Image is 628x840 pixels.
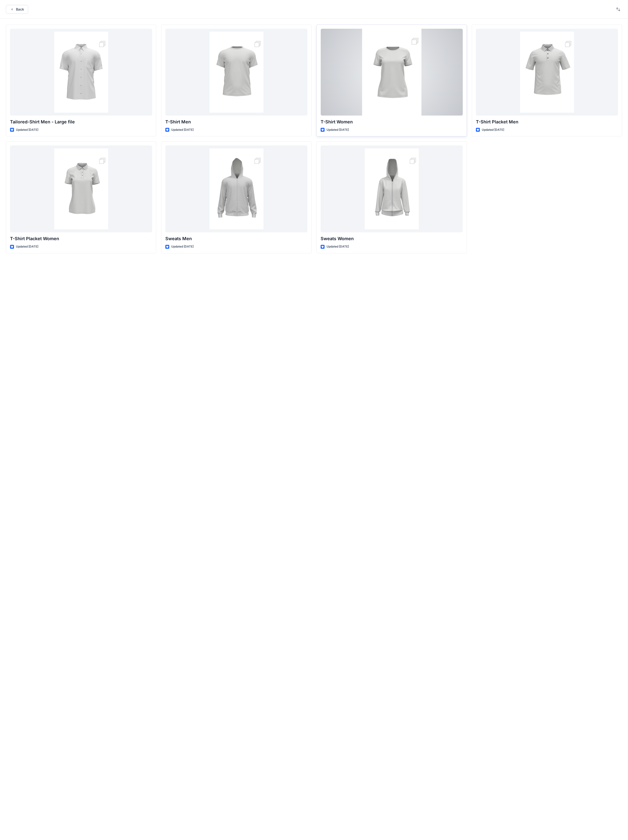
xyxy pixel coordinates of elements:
p: Tailored-Shirt Men - Large file [10,118,152,125]
p: T-Shirt Placket Women [10,235,152,242]
p: T-Shirt Placket Men [476,118,618,125]
p: Updated [DATE] [171,127,194,132]
p: Updated [DATE] [482,127,504,132]
a: T-Shirt Placket Men [476,29,618,116]
a: T-Shirt Women [321,29,463,116]
p: Updated [DATE] [327,244,349,249]
a: Sweats Men [165,145,307,232]
a: Tailored-Shirt Men - Large file [10,29,152,116]
p: Updated [DATE] [171,244,194,249]
p: Updated [DATE] [327,127,349,132]
p: Sweats Men [165,235,307,242]
a: T-Shirt Placket Women [10,145,152,232]
button: Back [6,5,28,14]
a: Sweats Women [321,145,463,232]
p: Sweats Women [321,235,463,242]
p: Updated [DATE] [16,244,38,249]
p: T-Shirt Women [321,118,463,125]
p: T-Shirt Men [165,118,307,125]
a: T-Shirt Men [165,29,307,116]
p: Updated [DATE] [16,127,38,132]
